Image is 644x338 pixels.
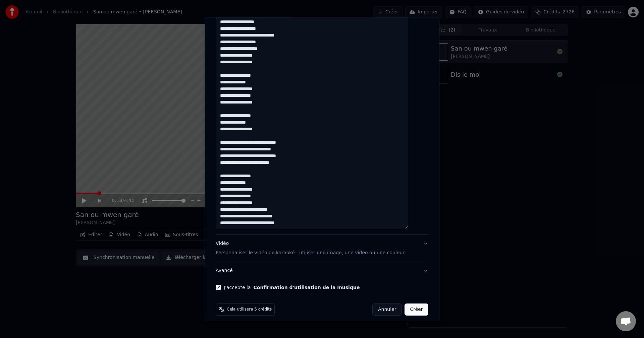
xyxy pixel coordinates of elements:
span: Cela utilisera 5 crédits [227,307,272,312]
p: Personnaliser le vidéo de karaoké : utiliser une image, une vidéo ou une couleur [216,250,405,256]
button: Avancé [216,262,428,279]
label: J'accepte la [224,285,360,290]
div: Vidéo [216,240,405,256]
button: Annuler [372,303,402,316]
button: Créer [405,303,428,316]
button: J'accepte la [254,285,360,290]
button: VidéoPersonnaliser le vidéo de karaoké : utiliser une image, une vidéo ou une couleur [216,235,428,262]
